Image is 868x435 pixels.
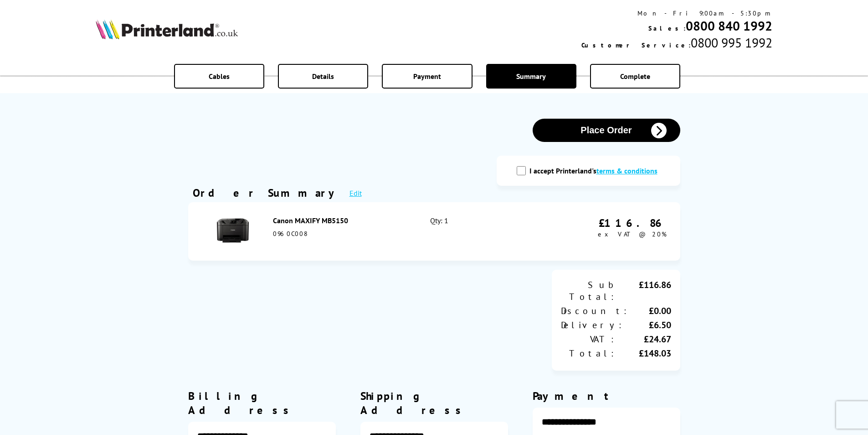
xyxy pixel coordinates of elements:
div: Total: [561,347,616,359]
span: ex VAT @ 20% [598,230,667,238]
div: £116.86 [616,279,671,303]
div: Payment [533,389,680,403]
span: Cables [209,72,230,81]
a: Edit [349,189,362,198]
span: Sales: [648,24,686,32]
label: I accept Printerland's [529,166,662,175]
img: Printerland Logo [96,19,238,39]
div: £6.50 [624,319,671,331]
span: Payment [413,72,441,81]
div: Delivery: [561,319,624,331]
div: £148.03 [616,347,671,359]
div: Discount: [561,305,629,317]
span: 0800 995 1992 [691,34,772,51]
span: Details [312,72,334,81]
button: Place Order [533,119,680,142]
div: Shipping Address [360,389,508,417]
span: Summary [516,72,546,81]
span: Customer Service: [581,41,691,49]
span: Complete [620,72,650,81]
div: Mon - Fri 9:00am - 5:30pm [581,9,772,17]
div: 0960C008 [273,230,411,238]
a: 0800 840 1992 [686,17,772,34]
div: £0.00 [629,305,671,317]
a: modal_tc [596,166,657,175]
div: Sub Total: [561,279,616,303]
div: £24.67 [616,333,671,345]
div: VAT: [561,333,616,345]
img: Canon MAXIFY MB5150 [217,215,249,246]
div: Canon MAXIFY MB5150 [273,216,411,225]
div: £116.86 [598,216,667,230]
div: Order Summary [193,186,340,200]
div: Billing Address [188,389,336,417]
div: Qty: 1 [430,216,524,247]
